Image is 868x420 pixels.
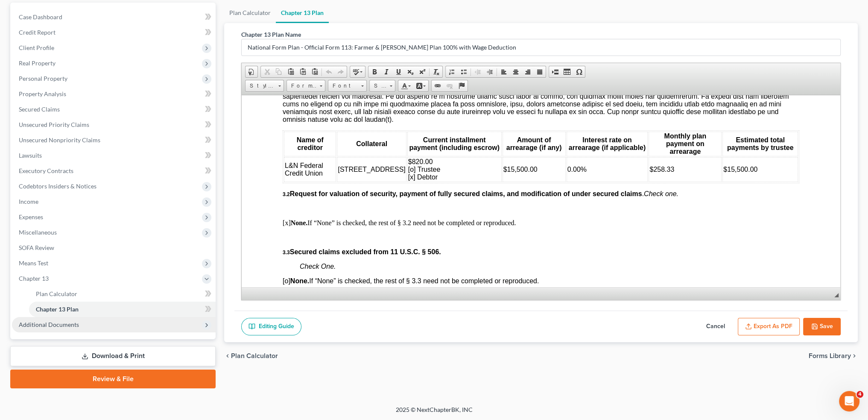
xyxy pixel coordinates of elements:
a: Table [561,66,573,77]
a: Paste [285,66,297,77]
a: Align Left [498,66,510,77]
a: Insert/Remove Numbered List [446,66,458,77]
span: Expenses [19,213,43,220]
span: SOFA Review [19,244,54,251]
iframe: Intercom live chat [839,391,859,411]
span: Executory Contracts [19,167,73,174]
span: Forms Library [809,352,851,359]
span: 4 [856,391,863,398]
a: Redo [335,66,347,77]
a: Unsecured Nonpriority Claims [12,132,216,148]
a: Underline [392,66,404,77]
iframe: Rich Text Editor, document-ckeditor [242,95,840,288]
button: Cancel [697,318,734,336]
span: Personal Property [19,75,67,82]
a: Paste from Word [309,66,321,77]
span: Resize [834,293,839,297]
a: Chapter 13 Plan [29,302,216,317]
a: Decrease Indent [472,66,484,77]
a: Format [286,80,325,92]
a: Bold [368,66,380,77]
a: Lawsuits [12,148,216,163]
a: Insert Page Break for Printing [549,66,561,77]
a: Subscript [404,66,416,77]
a: Spell Checker [350,66,365,77]
a: Secured Claims [12,102,216,117]
a: Unsecured Priority Claims [12,117,216,132]
a: Font [328,80,367,92]
span: Additional Documents [19,321,79,328]
button: chevron_left Plan Calculator [224,352,278,359]
span: Lawsuits [19,152,42,159]
span: Chapter 13 [19,275,49,282]
a: Download & Print [10,346,216,366]
button: Save [803,318,841,336]
a: Chapter 13 Plan [276,3,329,23]
a: Insert Special Character [573,66,585,77]
a: Property Analysis [12,86,216,102]
label: Chapter 13 Plan Name [241,30,301,39]
a: Superscript [416,66,428,77]
span: Income [19,198,38,205]
a: Link [432,80,444,91]
span: Property Analysis [19,90,66,97]
button: Forms Library chevron_right [809,352,858,359]
span: Plan Calculator [231,352,278,359]
span: Chapter 13 Plan [36,305,79,313]
a: Italic [380,66,392,77]
span: Format [287,80,317,91]
a: Remove Format [430,66,442,77]
a: Justify [534,66,546,77]
span: Size [370,80,387,91]
a: Unlink [444,80,456,91]
a: Plan Calculator [29,286,216,302]
a: Anchor [456,80,468,91]
a: Align Right [522,66,534,77]
span: Unsecured Priority Claims [19,121,89,128]
span: Case Dashboard [19,13,62,21]
span: Unsecured Nonpriority Claims [19,136,100,144]
i: chevron_right [851,352,858,359]
i: chevron_left [224,352,231,359]
span: Styles [245,80,275,91]
a: Copy [273,66,285,77]
a: Undo [323,66,335,77]
span: Secured Claims [19,106,60,113]
a: SOFA Review [12,240,216,256]
a: Center [510,66,522,77]
span: Means Test [19,259,48,267]
a: Styles [245,80,284,92]
a: Review & File [10,370,216,388]
span: Real Property [19,59,56,67]
a: Insert/Remove Bulleted List [458,66,470,77]
span: Font [328,80,358,91]
a: Plan Calculator [224,3,276,23]
span: Codebtors Insiders & Notices [19,182,96,190]
a: Editing Guide [241,318,301,336]
a: Text Color [398,80,413,91]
